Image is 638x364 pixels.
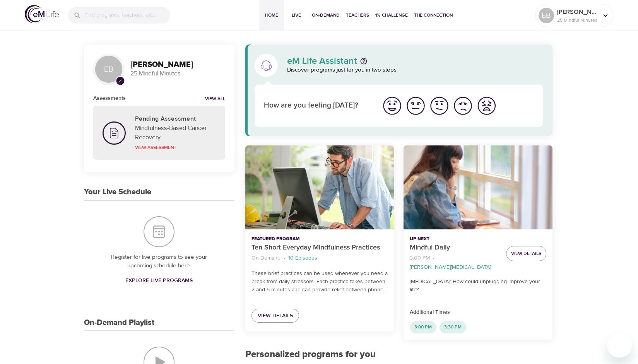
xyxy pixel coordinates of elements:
[144,216,174,247] img: Your Live Schedule
[511,250,541,258] span: View Details
[380,94,404,118] button: I'm feeling great
[410,321,436,333] div: 3:00 PM
[607,333,632,358] iframe: Button to launch messaging window
[410,278,546,294] p: [MEDICAL_DATA]: How could unplugging improve your life?
[404,94,428,118] button: I'm feeling good
[288,254,317,262] p: 10 Episodes
[312,11,340,19] span: On-Demand
[245,145,394,229] button: Ten Short Everyday Mindfulness Practices
[287,11,306,19] span: Live
[84,7,170,24] input: Find programs, teachers, etc...
[260,59,272,72] img: eM Life Assistant
[410,263,491,272] p: [PERSON_NAME][MEDICAL_DATA]
[264,100,371,111] p: How are you feeling [DATE]?
[451,94,475,118] button: I'm feeling bad
[287,66,544,75] p: Discover programs just for you in two steps
[251,309,299,323] a: View Details
[262,11,281,19] span: Home
[93,94,126,103] h6: Assessments
[251,243,388,253] p: Ten Short Everyday Mindfulness Practices
[84,318,154,327] h3: On-Demand Playlist
[410,236,500,243] p: Up Next
[135,144,216,151] p: View Assessment
[410,253,500,272] nav: breadcrumb
[251,270,388,294] p: These brief practices can be used whenever you need a break from daily stressors. Each practice t...
[414,11,453,19] span: The Connection
[25,5,59,23] img: logo
[476,95,497,116] img: worst
[375,11,408,19] span: 1% Challenge
[557,7,598,17] p: [PERSON_NAME]
[410,324,436,330] span: 3:00 PM
[245,349,553,360] h2: Personalized programs for you
[429,95,450,116] img: ok
[428,94,451,118] button: I'm feeling ok
[381,95,403,116] img: great
[405,95,426,116] img: good
[84,188,151,197] h3: Your Live Schedule
[410,308,546,316] p: Additional Times
[251,254,281,262] p: On-Demand
[99,253,219,270] p: Register for live programs to see your upcoming schedule here.
[539,8,554,23] div: EB
[433,253,434,263] li: ·
[440,321,466,333] div: 3:30 PM
[475,94,498,118] button: I'm feeling worst
[251,236,388,243] p: Featured Program
[452,95,474,116] img: bad
[130,60,225,69] h3: [PERSON_NAME]
[125,276,193,285] span: Explore Live Programs
[122,273,196,288] a: Explore Live Programs
[557,17,598,24] p: 25 Mindful Minutes
[404,145,552,229] button: Mindful Daily
[346,11,369,19] span: Teachers
[135,123,216,142] p: Mindfulness-Based Cancer Recovery
[93,54,124,85] div: EB
[287,56,357,66] p: eM Life Assistant
[284,253,285,263] li: ·
[410,254,430,262] p: 3:00 PM
[251,253,388,263] nav: breadcrumb
[135,115,216,123] h5: Pending Assessment
[130,69,225,78] p: 25 Mindful Minutes
[258,311,293,321] span: View Details
[506,246,546,261] button: View Details
[440,324,466,330] span: 3:30 PM
[410,243,500,253] p: Mindful Daily
[205,96,225,103] a: View all notifications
